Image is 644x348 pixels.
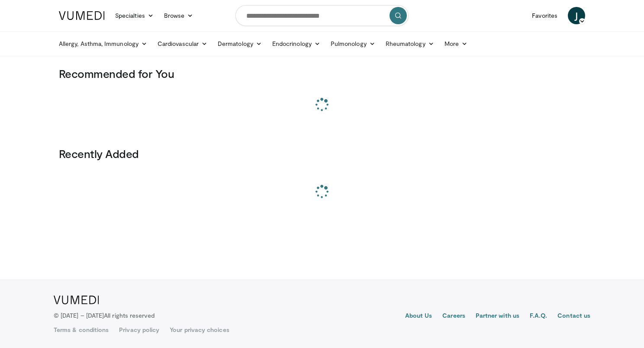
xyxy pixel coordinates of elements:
[54,325,109,334] a: Terms & conditions
[476,311,519,322] a: Partner with us
[568,7,585,24] a: J
[110,7,159,24] a: Specialties
[54,35,152,52] a: Allergy, Asthma, Immunology
[325,35,380,52] a: Pulmonology
[152,35,213,52] a: Cardiovascular
[104,312,155,319] span: All rights reserved
[213,35,267,52] a: Dermatology
[54,311,155,320] p: © [DATE] – [DATE]
[442,311,465,322] a: Careers
[119,325,159,334] a: Privacy policy
[59,11,105,20] img: VuMedi Logo
[380,35,439,52] a: Rheumatology
[59,67,585,81] h3: Recommended for You
[59,147,585,161] h3: Recently Added
[530,311,547,322] a: F.A.Q.
[439,35,473,52] a: More
[235,5,409,26] input: Search topics, interventions
[267,35,325,52] a: Endocrinology
[557,311,590,322] a: Contact us
[159,7,199,24] a: Browse
[527,7,563,24] a: Favorites
[54,296,99,304] img: VuMedi Logo
[170,325,229,334] a: Your privacy choices
[405,311,432,322] a: About Us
